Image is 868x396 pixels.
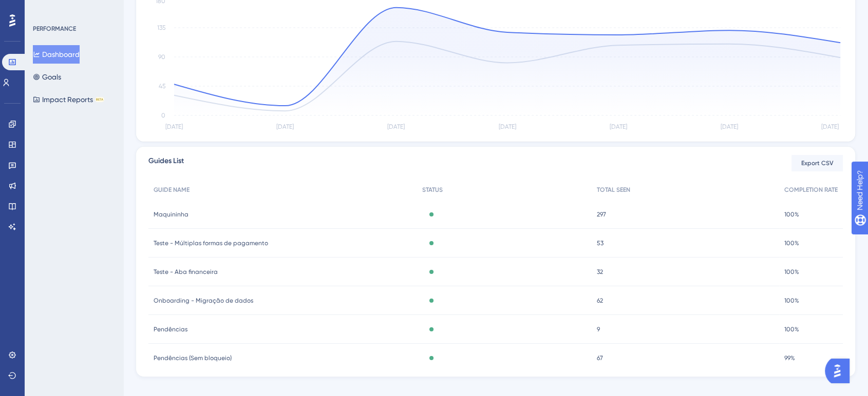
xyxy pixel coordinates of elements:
[791,155,843,171] button: Export CSV
[24,3,64,15] span: Need Help?
[154,354,232,362] span: Pendências (Sem bloqueio)
[33,25,76,33] div: PERFORMANCE
[610,123,627,130] tspan: [DATE]
[784,354,795,362] span: 99%
[422,186,443,194] span: STATUS
[597,210,606,219] span: 297
[825,355,856,386] iframe: UserGuiding AI Assistant Launcher
[597,296,603,305] span: 62
[276,123,294,130] tspan: [DATE]
[159,83,165,90] tspan: 45
[597,268,603,276] span: 32
[784,268,799,276] span: 100%
[721,123,738,130] tspan: [DATE]
[154,239,268,247] span: Teste - Múltiplas formas de pagamento
[154,296,253,305] span: Onboarding - Migração de dados
[154,186,190,194] span: GUIDE NAME
[33,45,80,64] button: Dashboard
[154,210,188,219] span: Maquininha
[821,123,839,130] tspan: [DATE]
[784,239,799,247] span: 100%
[387,123,405,130] tspan: [DATE]
[801,159,834,167] span: Export CSV
[784,296,799,305] span: 100%
[597,239,603,247] span: 53
[784,186,838,194] span: COMPLETION RATE
[33,68,61,86] button: Goals
[154,268,218,276] span: Teste - Aba financeira
[161,112,165,119] tspan: 0
[154,325,187,333] span: Pendências
[148,155,184,171] span: Guides List
[33,90,104,109] button: Impact ReportsBETA
[165,123,183,130] tspan: [DATE]
[597,186,630,194] span: TOTAL SEEN
[158,53,165,61] tspan: 90
[784,210,799,219] span: 100%
[784,325,799,333] span: 100%
[597,325,600,333] span: 9
[95,97,104,102] div: BETA
[157,24,165,31] tspan: 135
[499,123,516,130] tspan: [DATE]
[597,354,603,362] span: 67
